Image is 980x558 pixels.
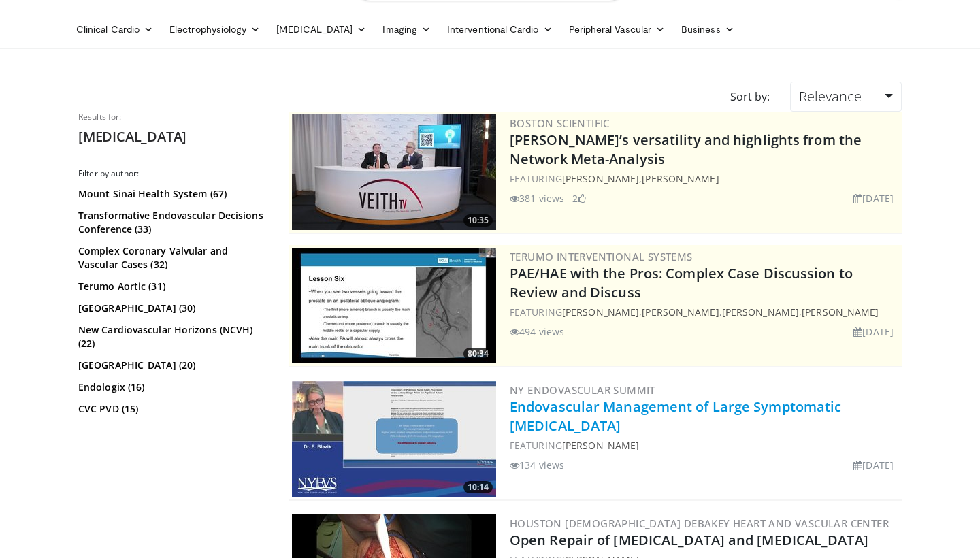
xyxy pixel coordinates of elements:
[78,402,265,416] a: CVC PVD (15)
[802,306,879,318] a: [PERSON_NAME]
[292,248,496,363] a: 80:34
[78,301,265,315] a: [GEOGRAPHIC_DATA] (30)
[78,359,265,372] a: [GEOGRAPHIC_DATA] (20)
[463,214,493,227] span: 10:35
[510,305,899,319] div: FEATURING , , ,
[78,187,265,201] a: Mount Sinai Health System (67)
[78,244,265,272] a: Complex Coronary Valvular and Vascular Cases (32)
[68,16,161,43] a: Clinical Cardio
[374,16,439,43] a: Imaging
[510,531,868,549] a: Open Repair of [MEDICAL_DATA] and [MEDICAL_DATA]
[161,16,268,43] a: Electrophysiology
[853,191,894,206] li: [DATE]
[78,323,265,350] a: New Cardiovascular Horizons (NCVH) (22)
[510,458,564,472] li: 134 views
[78,128,269,146] h2: [MEDICAL_DATA]
[78,380,265,394] a: Endologix (16)
[510,191,564,206] li: 381 views
[853,458,894,472] li: [DATE]
[510,131,862,168] a: [PERSON_NAME]’s versatility and highlights from the Network Meta-Analysis
[562,439,639,452] a: [PERSON_NAME]
[561,16,673,43] a: Peripheral Vascular
[268,16,374,43] a: [MEDICAL_DATA]
[78,209,265,236] a: Transformative Endovascular Decisions Conference (33)
[510,250,693,263] a: Terumo Interventional Systems
[722,306,799,318] a: [PERSON_NAME]
[642,306,719,318] a: [PERSON_NAME]
[78,280,265,293] a: Terumo Aortic (31)
[790,82,902,112] a: Relevance
[673,16,742,43] a: Business
[510,516,889,530] a: Houston [DEMOGRAPHIC_DATA] DeBakey Heart and Vascular Center
[292,381,496,497] img: dda232f1-dde1-4eb9-91eb-fa5dcdac8ac3.300x170_q85_crop-smart_upscale.jpg
[510,116,610,130] a: Boston Scientific
[562,172,639,185] a: [PERSON_NAME]
[510,325,564,339] li: 494 views
[562,306,639,318] a: [PERSON_NAME]
[642,172,719,185] a: [PERSON_NAME]
[439,16,561,43] a: Interventional Cardio
[510,383,655,397] a: NY Endovascular Summit
[510,438,899,453] div: FEATURING
[292,114,496,230] a: 10:35
[853,325,894,339] li: [DATE]
[510,264,853,301] a: PAE/HAE with the Pros: Complex Case Discussion to Review and Discuss
[720,82,780,112] div: Sort by:
[78,112,269,122] p: Results for:
[799,87,862,105] span: Relevance
[510,397,841,435] a: Endovascular Management of Large Symptomatic [MEDICAL_DATA]
[292,114,496,230] img: 873dbbce-3060-4a53-9bb7-1c3b1ea2acf1.300x170_q85_crop-smart_upscale.jpg
[78,168,269,179] h3: Filter by author:
[292,381,496,497] a: 10:14
[463,481,493,493] span: 10:14
[463,348,493,360] span: 80:34
[510,171,899,186] div: FEATURING ,
[572,191,586,206] li: 2
[292,248,496,363] img: e500271a-0564-403f-93f0-951665b3df19.300x170_q85_crop-smart_upscale.jpg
